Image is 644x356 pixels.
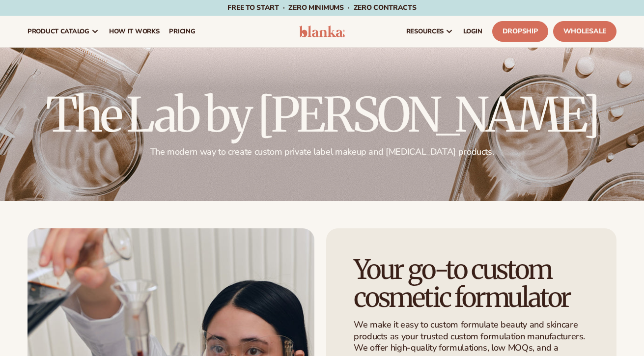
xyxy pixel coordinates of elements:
span: resources [406,27,444,35]
span: Free to start · ZERO minimums · ZERO contracts [227,3,416,12]
h2: The Lab by [PERSON_NAME] [28,91,616,138]
img: logo [299,26,345,37]
span: How It Works [109,27,160,35]
a: product catalog [23,16,104,47]
a: resources [401,16,458,47]
a: pricing [164,16,200,47]
h1: Your go-to custom cosmetic formulator [354,256,589,311]
a: Dropship [492,21,548,42]
span: LOGIN [463,27,482,35]
span: product catalog [28,27,89,35]
span: pricing [169,27,195,35]
a: LOGIN [458,16,487,47]
a: How It Works [104,16,165,47]
p: The modern way to create custom private label makeup and [MEDICAL_DATA] products. [28,146,616,158]
a: Wholesale [553,21,616,42]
